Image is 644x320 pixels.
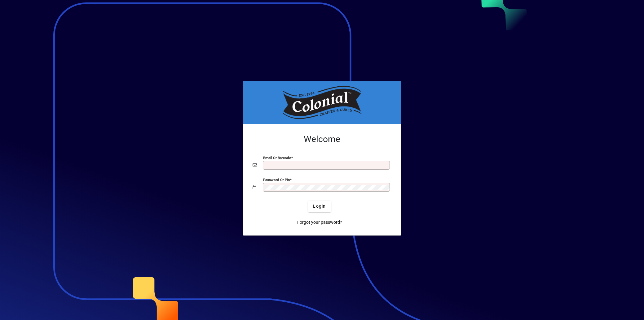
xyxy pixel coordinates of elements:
mat-label: Email or Barcode [263,155,291,160]
mat-label: Password or Pin [263,177,290,182]
button: Login [308,201,331,212]
h2: Welcome [253,134,391,145]
span: Login [313,203,326,210]
span: Forgot your password? [297,219,342,226]
a: Forgot your password? [295,217,345,228]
